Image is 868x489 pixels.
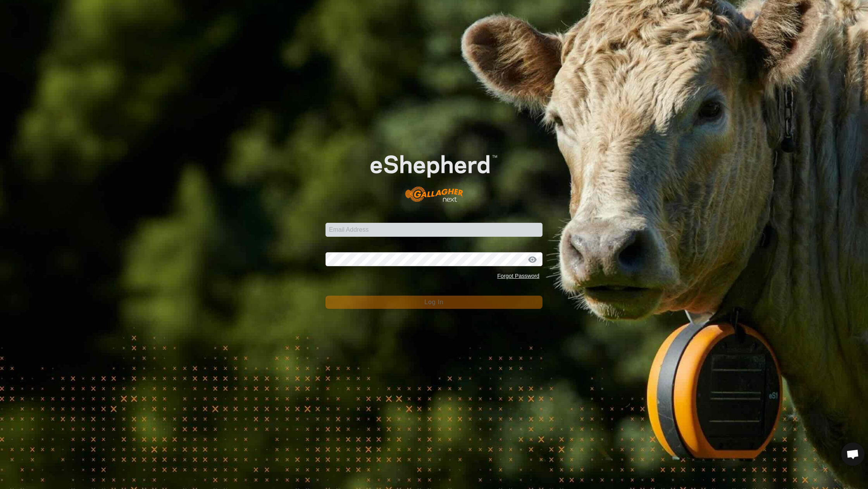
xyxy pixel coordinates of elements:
[424,299,443,305] span: Log In
[325,223,542,237] input: Email Address
[841,443,865,466] a: Open chat
[497,273,539,279] a: Forgot Password
[325,296,542,309] button: Log In
[347,137,521,211] img: E-shepherd Logo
